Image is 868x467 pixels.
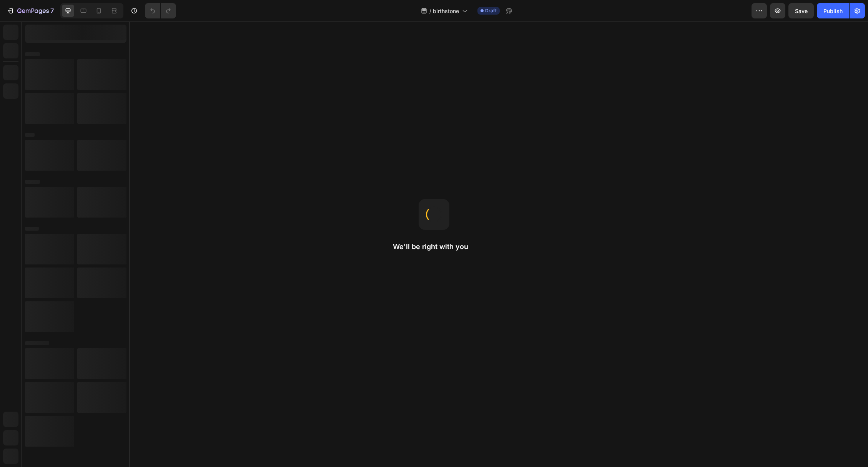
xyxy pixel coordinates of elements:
span: Save [795,8,808,14]
p: 7 [50,6,54,15]
h2: We'll be right with you [393,242,475,251]
span: Draft [485,7,497,14]
span: birthstone [433,7,459,15]
span: / [429,7,431,15]
button: Publish [817,3,849,18]
div: Publish [823,7,843,15]
button: Save [788,3,814,18]
button: 7 [3,3,57,18]
div: Undo/Redo [145,3,176,18]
